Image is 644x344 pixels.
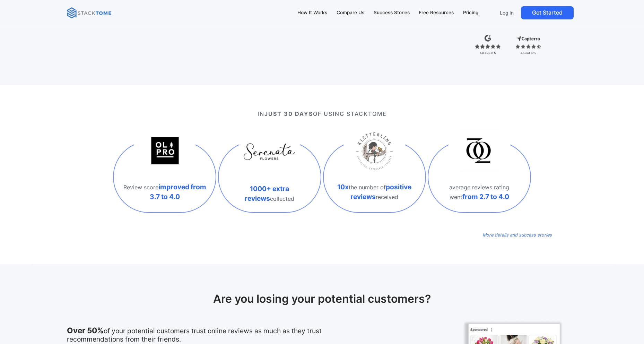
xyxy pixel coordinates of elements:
a: Get Started [521,6,574,19]
strong: JUST 30 DAYS [264,110,313,117]
div: Compare Us [337,9,364,17]
p: IN OF USING STACKTOME [92,110,551,118]
h2: Are you losing your potential customers? [67,293,577,306]
strong: 10x [337,183,349,191]
img: Kletterling Holzspielzeug logo [344,121,405,182]
div: Pricing [463,9,478,17]
img: olpro logo [134,121,195,182]
em: More details and success stories [482,232,552,238]
div: How It Works [297,9,327,17]
p: Log In [500,10,514,16]
p: Review score [121,182,209,201]
a: Compare Us [333,6,367,20]
a: Pricing [460,6,482,20]
strong: 1000+ extra reviews [245,184,289,203]
a: Success Stories [370,6,413,20]
strong: from 2.7 to 4.0 [462,192,509,201]
a: Log In [495,6,518,19]
strong: Over 50% [67,326,104,335]
a: More details and success stories [482,229,552,240]
img: serenata logo [239,123,300,184]
p: collected [226,184,314,203]
p: average reviews rating went [435,183,523,201]
strong: positive reviews [350,183,411,201]
a: How It Works [294,6,331,20]
div: Free Resources [419,9,454,17]
strong: improved from 3.7 to 4.0 [150,183,206,201]
p: the number of received [331,182,419,201]
div: Success Stories [374,9,410,17]
a: Free Resources [416,6,457,20]
img: god save queens logo [449,121,510,182]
